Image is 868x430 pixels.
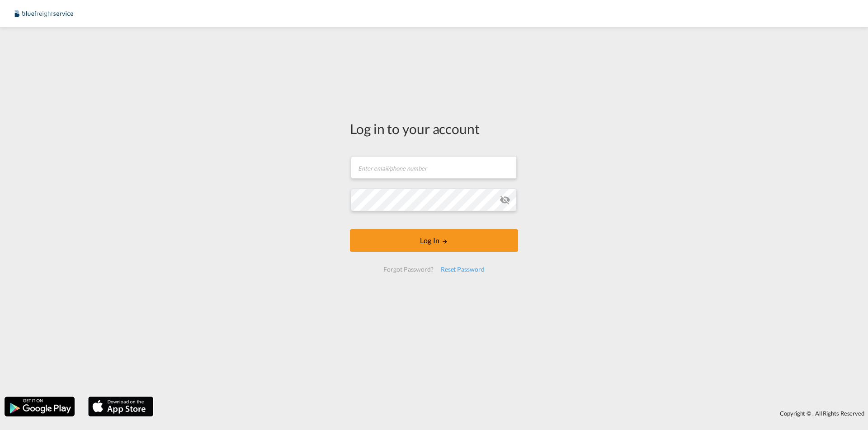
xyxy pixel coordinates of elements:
[437,261,488,277] div: Reset Password
[351,156,517,179] input: Enter email/phone number
[4,396,75,417] img: google.png
[87,396,154,417] img: apple.png
[158,406,868,421] div: Copyright © . All Rights Reserved
[14,4,75,24] img: 9097ab40c0d911ee81d80fb7ec8da167.JPG
[350,119,518,138] div: Log in to your account
[350,229,518,252] button: LOGIN
[500,194,510,205] md-icon: icon-eye-off
[380,261,437,277] div: Forgot Password?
